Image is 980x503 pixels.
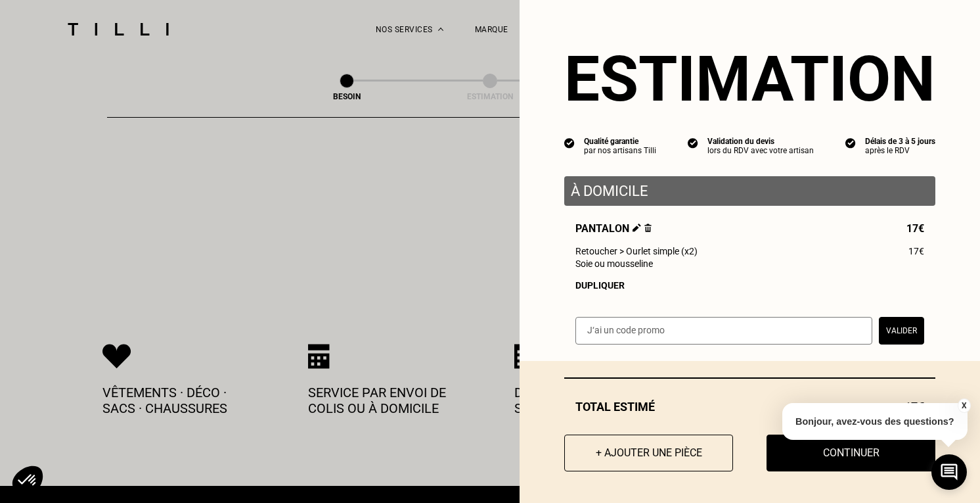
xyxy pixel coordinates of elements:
button: Valider [879,317,924,345]
div: Validation du devis [707,137,814,146]
div: Dupliquer [575,280,924,291]
span: 17€ [906,222,924,235]
span: 17€ [908,246,924,256]
button: + Ajouter une pièce [564,435,733,471]
div: après le RDV [865,146,935,155]
div: Qualité garantie [584,137,656,146]
img: icon list info [845,137,856,149]
p: À domicile [571,183,929,199]
img: Éditer [633,224,641,232]
span: Retoucher > Ourlet simple (x2) [575,246,698,256]
div: Délais de 3 à 5 jours [865,137,935,146]
p: Bonjour, avez-vous des questions? [782,403,968,440]
img: Supprimer [644,224,652,232]
div: par nos artisans Tilli [584,146,656,155]
img: icon list info [564,137,575,149]
span: Pantalon [575,222,652,235]
div: lors du RDV avec votre artisan [707,146,814,155]
section: Estimation [564,42,935,116]
img: icon list info [688,137,698,149]
input: J‘ai un code promo [575,317,872,345]
span: Soie ou mousseline [575,258,653,269]
button: X [957,398,970,413]
div: Total estimé [564,400,935,414]
button: Continuer [767,435,935,471]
